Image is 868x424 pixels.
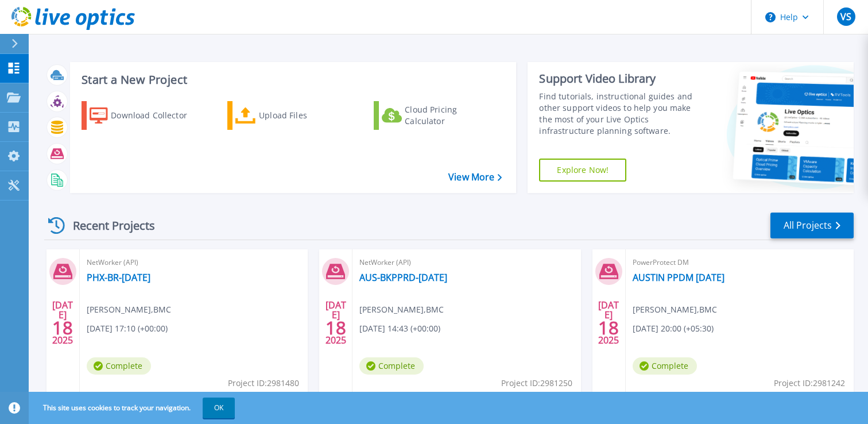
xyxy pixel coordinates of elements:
[87,303,171,316] span: [PERSON_NAME] , BMC
[405,104,497,127] div: Cloud Pricing Calculator
[52,302,73,344] div: [DATE] 2025
[359,272,447,283] a: AUS-BKPPRD-[DATE]
[359,303,444,316] span: [PERSON_NAME] , BMC
[359,357,424,375] span: Complete
[325,302,347,344] div: [DATE] 2025
[770,213,854,238] a: All Projects
[633,256,847,269] span: PowerProtect DM
[87,272,150,283] a: PHX-BR-[DATE]
[501,377,572,390] span: Project ID: 2981250
[44,211,170,240] div: Recent Projects
[227,101,355,130] a: Upload Files
[87,256,301,269] span: NetWorker (API)
[82,101,210,130] a: Download Collector
[325,323,346,333] span: 18
[359,256,573,269] span: NetWorker (API)
[539,159,626,182] a: Explore Now!
[203,398,235,418] button: OK
[359,322,440,335] span: [DATE] 14:43 (+00:00)
[87,357,151,375] span: Complete
[633,272,724,283] a: AUSTIN PPDM [DATE]
[840,12,851,21] span: VS
[374,101,502,130] a: Cloud Pricing Calculator
[633,357,697,375] span: Complete
[111,104,203,127] div: Download Collector
[259,104,351,127] div: Upload Files
[82,74,502,86] h3: Start a New Project
[87,322,168,335] span: [DATE] 17:10 (+00:00)
[633,322,714,335] span: [DATE] 20:00 (+05:30)
[52,323,73,333] span: 18
[774,377,845,390] span: Project ID: 2981242
[32,398,235,418] span: This site uses cookies to track your navigation.
[539,71,703,86] div: Support Video Library
[448,172,502,183] a: View More
[539,91,703,137] div: Find tutorials, instructional guides and other support videos to help you make the most of your L...
[228,377,299,390] span: Project ID: 2981480
[598,302,619,344] div: [DATE] 2025
[633,303,717,316] span: [PERSON_NAME] , BMC
[598,323,619,333] span: 18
